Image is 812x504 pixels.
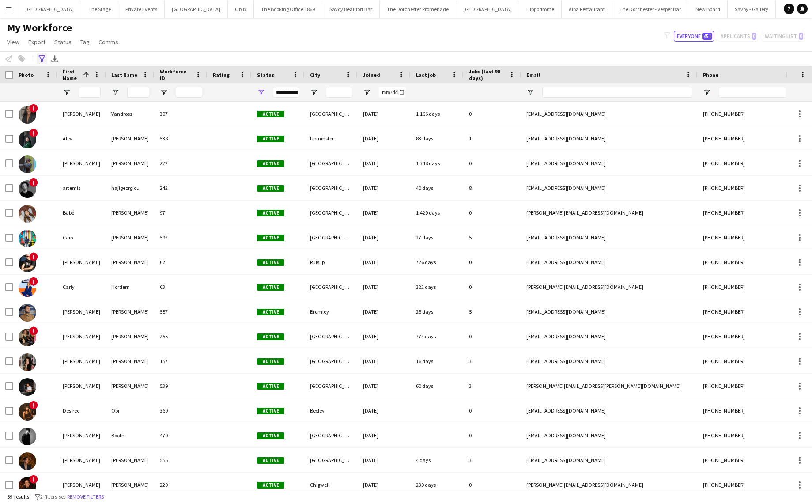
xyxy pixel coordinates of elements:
[63,88,71,96] button: Open Filter Menu
[305,374,358,398] div: [GEOGRAPHIC_DATA]
[698,374,811,398] div: [PHONE_NUMBER]
[363,88,371,96] button: Open Filter Menu
[19,477,36,495] img: Emma Jensen
[106,225,155,250] div: [PERSON_NAME]
[305,102,358,126] div: [GEOGRAPHIC_DATA]
[28,38,45,46] span: Export
[257,457,284,464] span: Active
[29,252,38,261] span: !
[29,104,38,113] span: !
[612,0,688,18] button: The Dorchester - Vesper Bar
[305,349,358,373] div: [GEOGRAPHIC_DATA]
[411,299,464,324] div: 25 days
[106,275,155,299] div: Hordern
[698,423,811,447] div: [PHONE_NUMBER]
[416,72,436,78] span: Last job
[521,324,698,349] div: [EMAIL_ADDRESS][DOMAIN_NAME]
[326,87,352,98] input: City Filter Input
[257,88,265,96] button: Open Filter Menu
[698,448,811,472] div: [PHONE_NUMBER]
[464,324,521,349] div: 0
[411,250,464,274] div: 726 days
[305,275,358,299] div: [GEOGRAPHIC_DATA]
[310,72,320,78] span: City
[7,38,19,46] span: View
[358,151,411,175] div: [DATE]
[257,482,284,489] span: Active
[464,250,521,274] div: 0
[719,87,805,98] input: Phone Filter Input
[106,176,155,200] div: hajigeorgiou
[521,151,698,175] div: [EMAIL_ADDRESS][DOMAIN_NAME]
[111,72,137,78] span: Last Name
[464,423,521,447] div: 0
[155,423,208,447] div: 470
[29,401,38,409] span: !
[322,0,380,18] button: Savoy Beaufort Bar
[698,126,811,151] div: [PHONE_NUMBER]
[305,448,358,472] div: [GEOGRAPHIC_DATA]
[464,201,521,225] div: 0
[464,275,521,299] div: 0
[464,349,521,373] div: 3
[19,131,36,148] img: Alev Omer
[79,87,101,98] input: First Name Filter Input
[380,0,456,18] button: The Dorchester Promenade
[106,151,155,175] div: [PERSON_NAME]
[363,72,380,78] span: Joined
[213,72,230,78] span: Rating
[464,151,521,175] div: 0
[106,349,155,373] div: [PERSON_NAME]
[521,349,698,373] div: [EMAIL_ADDRESS][DOMAIN_NAME]
[228,0,254,18] button: Oblix
[698,349,811,373] div: [PHONE_NUMBER]
[19,428,36,445] img: Dominic Booth
[456,0,519,18] button: [GEOGRAPHIC_DATA]
[257,259,284,266] span: Active
[19,279,36,297] img: Carly Hordern
[464,448,521,472] div: 3
[698,275,811,299] div: [PHONE_NUMBER]
[57,225,106,250] div: Caio
[155,250,208,274] div: 62
[7,21,72,34] span: My Workforce
[57,176,106,200] div: artemis
[464,374,521,398] div: 3
[106,201,155,225] div: [PERSON_NAME]
[698,151,811,175] div: [PHONE_NUMBER]
[728,0,776,18] button: Savoy - Gallery
[29,326,38,335] span: !
[305,225,358,250] div: [GEOGRAPHIC_DATA]
[57,448,106,472] div: [PERSON_NAME]
[176,87,202,98] input: Workforce ID Filter Input
[155,275,208,299] div: 63
[19,353,36,371] img: Daisybelle Ferreira
[106,250,155,274] div: [PERSON_NAME]
[155,176,208,200] div: 242
[305,398,358,423] div: Bexley
[106,473,155,497] div: [PERSON_NAME]
[358,448,411,472] div: [DATE]
[257,333,284,340] span: Active
[411,374,464,398] div: 60 days
[358,275,411,299] div: [DATE]
[257,235,284,241] span: Active
[411,324,464,349] div: 774 days
[29,129,38,137] span: !
[57,126,106,151] div: Alev
[358,349,411,373] div: [DATE]
[305,176,358,200] div: [GEOGRAPHIC_DATA]
[29,475,38,484] span: !
[19,72,34,78] span: Photo
[37,53,47,64] app-action-btn: Advanced filters
[29,178,38,187] span: !
[19,106,36,124] img: Aletha Vandross
[411,225,464,250] div: 27 days
[63,68,79,81] span: First Name
[310,88,318,96] button: Open Filter Menu
[57,102,106,126] div: [PERSON_NAME]
[155,102,208,126] div: 307
[464,225,521,250] div: 5
[521,448,698,472] div: [EMAIL_ADDRESS][DOMAIN_NAME]
[257,432,284,439] span: Active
